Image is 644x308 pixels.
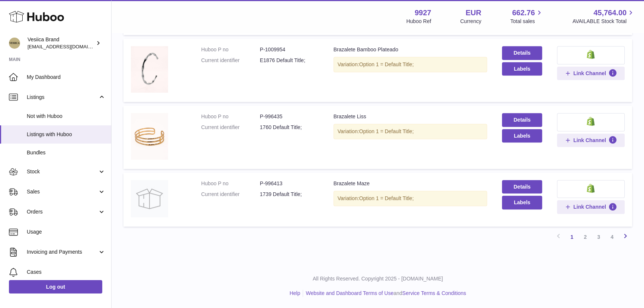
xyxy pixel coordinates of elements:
span: Invoicing and Payments [27,248,98,256]
img: shopify-small.png [587,50,595,59]
a: 4 [605,230,619,244]
span: Option 1 = Default Title; [359,128,414,134]
a: Log out [9,280,102,293]
a: 45,764.00 AVAILABLE Stock Total [572,8,635,25]
img: Brazalete Maze [131,180,168,217]
strong: EUR [466,8,481,18]
p: All Rights Reserved. Copyright 2025 - [DOMAIN_NAME] [117,275,638,282]
a: 2 [579,230,592,244]
div: Currency [460,18,482,25]
span: Option 1 = Default Title; [359,61,414,67]
a: Website and Dashboard Terms of Use [306,290,393,296]
a: Details [502,113,542,126]
div: Brazalete Maze [334,180,487,187]
a: Details [502,180,542,193]
span: Total sales [510,18,543,25]
div: Variation: [334,57,487,72]
span: 662.76 [512,8,535,18]
img: Brazalete Bamboo Plateado [131,46,168,93]
span: Link Channel [573,203,606,210]
span: Usage [27,228,106,235]
dd: 1760 Default Title; [260,124,319,131]
span: Cases [27,269,106,276]
span: Option 1 = Default Title; [359,195,414,201]
div: Brazalete Liss [334,113,487,120]
button: Labels [502,196,542,209]
span: Orders [27,208,98,215]
button: Link Channel [557,67,625,80]
dt: Huboo P no [201,46,260,53]
a: Help [290,290,300,296]
dd: 1739 Default Title; [260,191,319,198]
dt: Current identifier [201,124,260,131]
dd: P-1009954 [260,46,319,53]
a: 1 [565,230,579,244]
span: Not with Huboo [27,113,106,120]
dd: P-996435 [260,113,319,120]
span: Sales [27,188,98,195]
dd: P-996413 [260,180,319,187]
span: Bundles [27,149,106,156]
a: 662.76 Total sales [510,8,543,25]
dt: Current identifier [201,191,260,198]
span: [EMAIL_ADDRESS][DOMAIN_NAME] [28,44,109,49]
span: Link Channel [573,137,606,144]
div: Brazalete Bamboo Plateado [334,46,487,53]
img: shopify-small.png [587,117,595,126]
img: Brazalete Liss [131,113,168,160]
img: internalAdmin-9927@internal.huboo.com [9,38,20,49]
button: Link Channel [557,200,625,214]
span: Stock [27,168,98,175]
span: 45,764.00 [593,8,627,18]
span: Listings with Huboo [27,131,106,138]
dt: Huboo P no [201,113,260,120]
a: Service Terms & Conditions [402,290,466,296]
dt: Current identifier [201,57,260,64]
img: shopify-small.png [587,184,595,193]
dt: Huboo P no [201,180,260,187]
div: Vesiica Brand [28,36,94,50]
span: Listings [27,94,98,101]
a: Details [502,46,542,60]
li: and [303,290,466,297]
div: Variation: [334,191,487,206]
button: Labels [502,129,542,142]
div: Huboo Ref [406,18,431,25]
span: Link Channel [573,70,606,77]
button: Link Channel [557,134,625,147]
button: Labels [502,62,542,76]
span: My Dashboard [27,74,106,81]
div: Variation: [334,124,487,139]
a: 3 [592,230,605,244]
dd: E1876 Default Title; [260,57,319,64]
span: AVAILABLE Stock Total [572,18,635,25]
strong: 9927 [415,8,431,18]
